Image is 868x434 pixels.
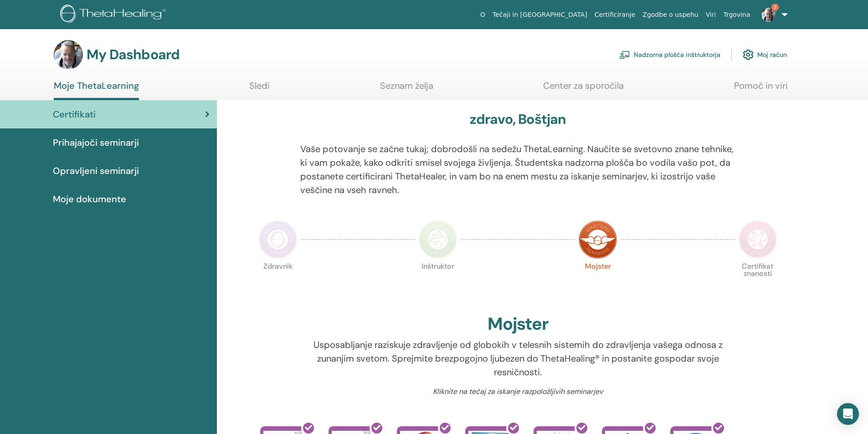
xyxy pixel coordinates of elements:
a: O [477,6,489,23]
h2: Mojster [488,314,549,335]
a: Trgovina [719,6,754,23]
img: Master [579,220,617,259]
p: Usposabljanje raziskuje zdravljenje od globokih v telesnih sistemih do zdravljenja vašega odnosa ... [300,338,735,379]
a: Nadzorna plošča inštruktorja [619,45,720,65]
p: Vaše potovanje se začne tukaj; dobrodošli na sedežu ThetaLearning. Naučite se svetovno znane tehn... [300,142,735,197]
p: Mojster [579,263,617,301]
img: default.jpg [761,7,776,22]
a: Viri [702,6,720,23]
a: Zgodbe o uspehu [639,6,702,23]
a: Tečaji in [GEOGRAPHIC_DATA] [489,6,591,23]
img: logo.png [60,5,169,25]
img: cog.svg [743,47,754,62]
span: Opravljeni seminarji [53,164,139,178]
img: Instructor [419,220,457,259]
h3: zdravo, Boštjan [470,111,566,128]
div: Open Intercom Messenger [837,403,859,425]
a: Certificiranje [591,6,639,23]
a: Center za sporočila [543,80,624,98]
p: Zdravnik [259,263,297,301]
span: Prihajajoči seminarji [53,136,139,149]
h3: My Dashboard [87,46,180,63]
img: Practitioner [259,220,297,259]
a: Moje ThetaLearning [54,80,139,100]
a: Sledi [249,80,270,98]
p: Kliknite na tečaj za iskanje razpoložljivih seminarjev [300,386,735,397]
a: Moj račun [743,45,787,65]
span: Moje dokumente [53,192,126,206]
a: Pomoč in viri [734,80,788,98]
span: 3 [771,4,779,11]
a: Seznam želja [380,80,433,98]
span: Certifikati [53,107,96,121]
img: Certificate of Science [739,220,777,259]
p: Inštruktor [419,263,457,301]
img: chalkboard-teacher.svg [619,51,630,59]
p: Certifikat znanosti [739,263,777,301]
img: default.jpg [54,40,83,69]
